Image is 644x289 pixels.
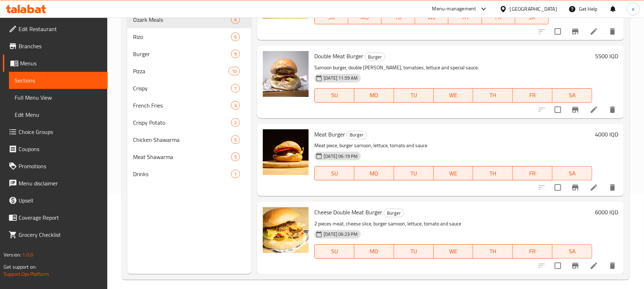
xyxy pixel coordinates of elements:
[231,33,240,41] div: items
[473,166,513,180] button: TH
[365,53,385,61] div: Burger
[127,165,251,183] div: Drinks1
[384,209,404,217] span: Burger
[384,209,404,217] div: Burger
[127,45,251,63] div: Burger9
[437,90,471,100] span: WE
[22,250,33,259] span: 1.0.0
[133,153,231,161] span: Meat Shawarma
[552,88,592,103] button: SA
[231,34,240,40] span: 6
[9,72,108,89] a: Sections
[15,76,102,85] span: Sections
[4,250,21,259] span: Version:
[590,105,598,114] a: Edit menu item
[133,15,231,24] div: Ozark Meals
[552,166,592,180] button: SA
[604,23,621,40] button: delete
[231,84,240,93] div: items
[590,261,598,270] a: Edit menu item
[434,166,473,180] button: WE
[590,27,598,36] a: Edit menu item
[15,110,102,119] span: Edit Menu
[397,168,431,179] span: TU
[133,118,231,127] span: Crispy Potato
[513,88,552,103] button: FR
[4,269,49,279] a: Support.OpsPlatform
[518,12,546,23] span: SA
[231,15,240,24] div: items
[231,51,240,58] span: 9
[555,168,589,179] span: SA
[3,38,108,55] a: Branches
[231,85,240,92] span: 1
[3,192,108,209] a: Upsell
[513,166,552,180] button: FR
[133,135,231,144] span: Chicken Shawarma
[451,12,479,23] span: TH
[19,213,102,222] span: Coverage Report
[127,11,251,28] div: Ozark Meals6
[346,131,367,139] div: Burger
[567,257,584,274] button: Branch-specific-item
[555,90,589,100] span: SA
[357,90,391,100] span: MO
[263,207,309,253] img: Cheese Double Meat Burger
[550,258,565,273] span: Select to update
[3,55,108,72] a: Menus
[314,88,354,103] button: SU
[133,101,231,110] span: French Fries
[133,33,231,41] span: Rizo
[550,102,565,117] span: Select to update
[231,136,240,143] span: 6
[510,5,557,13] div: [GEOGRAPHIC_DATA]
[314,63,592,72] p: Samoon burger, double [PERSON_NAME], tomatoes, lettuce and special sauce.
[127,80,251,97] div: Crispy1
[228,67,240,75] div: items
[321,75,360,81] span: [DATE] 11:59 AM
[550,24,565,39] span: Select to update
[595,207,618,217] h6: 6000 IQD
[231,50,240,58] div: items
[432,5,476,13] div: Menu-management
[19,25,102,33] span: Edit Restaurant
[3,226,108,243] a: Grocery Checklist
[231,119,240,126] span: 2
[314,219,592,228] p: 2 pieces meat, cheese slice, burger samoon, lettuce, tomato and sauce
[314,129,345,140] span: Meat Burger
[354,88,394,103] button: MO
[127,97,251,114] div: French Fries3
[357,168,391,179] span: MO
[19,145,102,153] span: Coupons
[604,101,621,118] button: delete
[595,51,618,61] h6: 5500 IQD
[354,166,394,180] button: MO
[231,171,240,178] span: 1
[133,84,231,93] span: Crispy
[318,90,352,100] span: SU
[347,131,367,139] span: Burger
[595,129,618,139] h6: 4000 IQD
[567,179,584,196] button: Branch-specific-item
[231,154,240,160] span: 5
[231,135,240,144] div: items
[229,68,240,75] span: 10
[127,8,251,185] nav: Menu sections
[231,16,240,23] span: 6
[133,170,231,178] span: Drinks
[516,168,550,179] span: FR
[19,162,102,170] span: Promotions
[397,90,431,100] span: TU
[516,246,550,256] span: FR
[263,129,309,175] img: Meat Burger
[3,140,108,158] a: Coupons
[231,153,240,161] div: items
[632,5,634,13] span: e
[476,168,510,179] span: TH
[394,88,434,103] button: TU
